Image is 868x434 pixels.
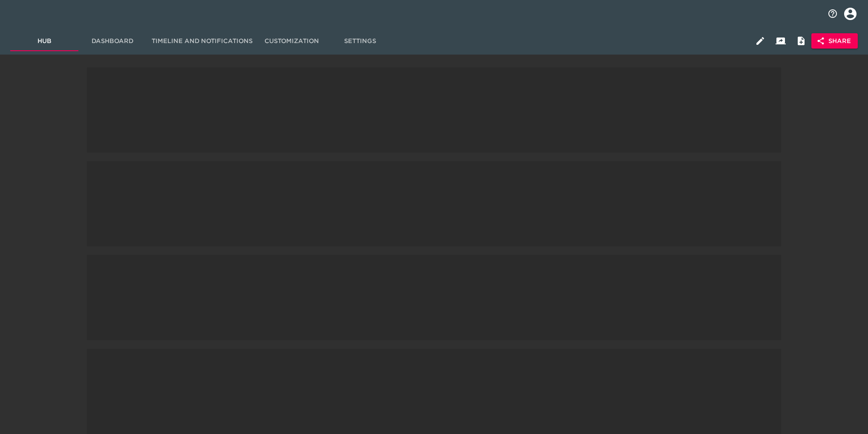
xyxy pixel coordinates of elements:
[791,31,811,51] button: Internal Notes and Comments
[15,36,73,46] span: Hub
[331,36,389,46] span: Settings
[818,36,851,46] span: Share
[152,36,253,46] span: Timeline and Notifications
[750,31,770,51] button: Edit Hub
[770,31,791,51] button: Client View
[822,3,843,24] button: notifications
[83,36,141,46] span: Dashboard
[838,1,863,26] button: profile
[811,33,858,49] button: Share
[263,36,321,46] span: Customization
